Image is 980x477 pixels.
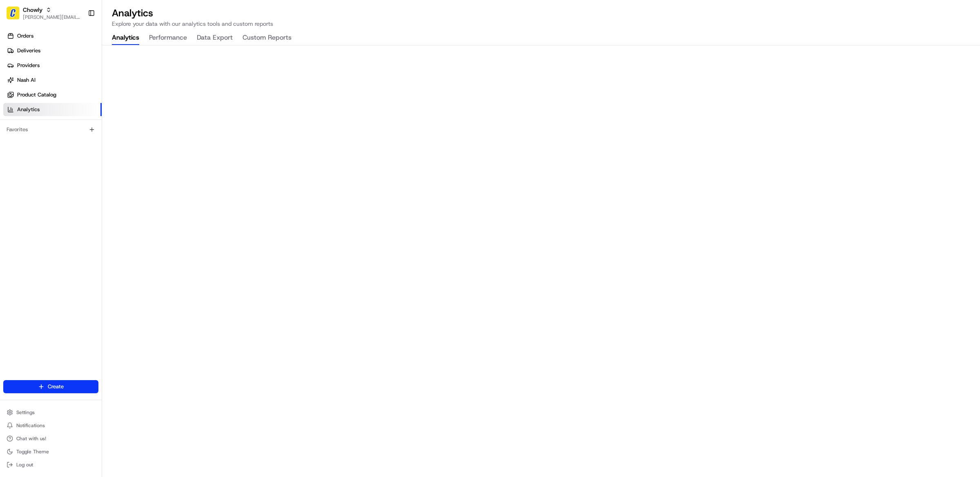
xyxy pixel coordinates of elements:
span: Nash AI [17,76,36,84]
span: Create [48,383,64,390]
span: Providers [17,62,40,69]
button: Analytics [112,31,139,45]
a: Product Catalog [3,88,102,101]
span: Notifications [16,422,45,429]
span: Knowledge Base [16,119,62,127]
span: Deliveries [17,47,40,54]
a: Providers [3,59,102,72]
button: [PERSON_NAME][EMAIL_ADDRESS][DOMAIN_NAME] [23,14,81,20]
span: Log out [16,461,33,468]
button: Chowly [23,6,42,14]
button: Log out [3,459,98,470]
img: Chowly [7,7,20,20]
button: Performance [149,31,187,45]
div: 📗 [8,119,15,126]
span: Settings [16,409,35,416]
span: Analytics [17,106,40,113]
span: Product Catalog [17,91,56,99]
button: Toggle Theme [3,446,98,457]
button: Notifications [3,420,98,431]
button: Custom Reports [243,31,292,45]
span: Pylon [81,139,99,145]
a: Analytics [3,103,102,116]
span: API Documentation [77,119,131,127]
div: 💻 [69,119,76,126]
a: Powered byPylon [58,138,99,145]
iframe: Analytics [102,45,980,477]
span: Chat with us! [16,435,46,442]
button: Settings [3,407,98,418]
button: Create [3,380,98,393]
div: Favorites [3,123,98,136]
h2: Analytics [112,7,970,20]
button: Data Export [197,31,233,45]
span: Orders [17,32,33,40]
a: 📗Knowledge Base [5,115,66,130]
button: Chat with us! [3,433,98,444]
span: Toggle Theme [16,448,49,455]
a: Nash AI [3,74,102,87]
a: Deliveries [3,44,102,57]
button: Start new chat [139,81,149,90]
p: Explore your data with our analytics tools and custom reports [112,20,970,28]
a: 💻API Documentation [66,115,134,130]
a: Orders [3,29,102,43]
button: ChowlyChowly[PERSON_NAME][EMAIL_ADDRESS][DOMAIN_NAME] [3,3,85,23]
